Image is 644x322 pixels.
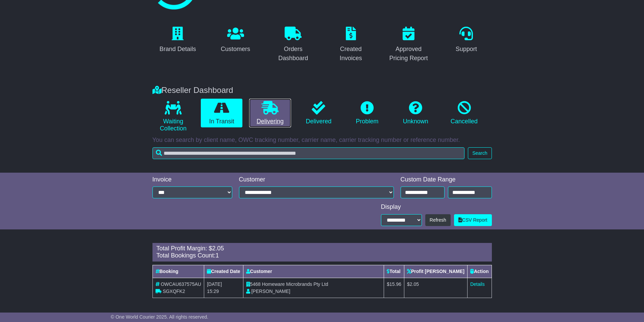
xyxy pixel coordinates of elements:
span: [DATE] [207,281,222,287]
a: Brand Details [155,24,200,56]
a: CSV Report [454,214,492,226]
th: Booking [152,265,204,278]
span: 1 [216,252,219,259]
a: Orders Dashboard [268,24,319,65]
span: [PERSON_NAME] [251,289,290,294]
td: $ [384,278,404,298]
div: Orders Dashboard [272,45,314,63]
span: 15.96 [389,281,401,287]
button: Search [468,147,492,159]
div: Customers [221,45,250,54]
a: Cancelled [443,99,485,128]
a: Problem [346,99,388,128]
a: Details [470,281,485,287]
div: Total Profit Margin: $ [157,245,488,252]
span: 2.05 [410,281,419,287]
div: Invoice [152,176,232,183]
span: SGXQFK2 [163,289,185,294]
a: Delivered [298,99,339,128]
div: Customer [239,176,394,183]
th: Action [467,265,492,278]
a: Delivering [249,99,291,128]
div: Support [456,45,477,54]
span: 2.05 [212,245,224,252]
a: Support [451,24,481,56]
span: © One World Courier 2025. All rights reserved. [111,314,209,320]
span: Homeware Microbrands Pty Ltd [262,281,328,287]
div: Total Bookings Count: [157,252,488,259]
div: Display [381,203,492,211]
a: Created Invoices [326,24,377,65]
a: Unknown [395,99,436,128]
span: OWCAU637575AU [161,281,201,287]
th: Profit [PERSON_NAME] [404,265,468,278]
div: Brand Details [160,45,196,54]
a: Approved Pricing Report [383,24,434,65]
div: Reseller Dashboard [149,85,495,95]
button: Refresh [425,214,451,226]
a: Waiting Collection [152,99,194,135]
div: Custom Date Range [401,176,492,183]
a: In Transit [201,99,242,128]
th: Total [384,265,404,278]
th: Customer [243,265,384,278]
p: You can search by client name, OWC tracking number, carrier name, carrier tracking number or refe... [152,137,492,144]
div: Created Invoices [330,45,372,63]
a: Customers [216,24,255,56]
div: Approved Pricing Report [387,45,430,63]
th: Created Date [204,265,243,278]
span: 5468 [250,281,261,287]
td: $ [404,278,468,298]
span: 15:29 [207,289,219,294]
